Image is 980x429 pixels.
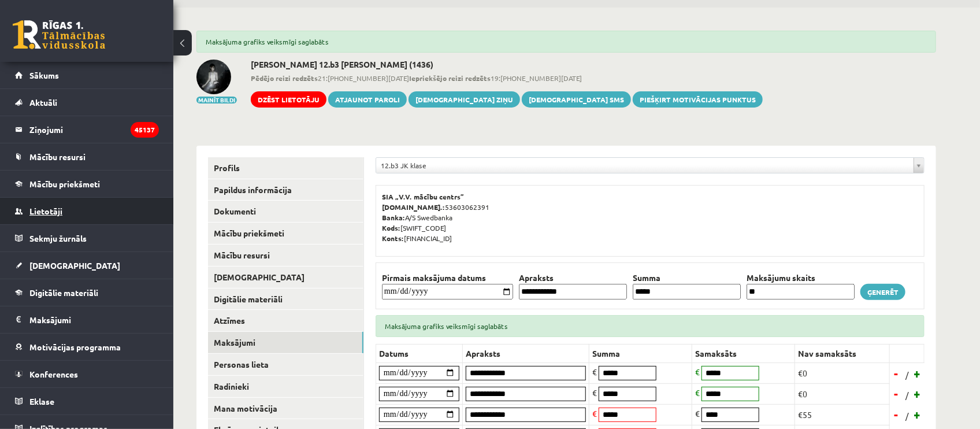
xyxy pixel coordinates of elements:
button: Mainīt bildi [196,97,237,103]
a: Profils [208,157,363,179]
a: Mācību priekšmeti [15,171,159,197]
a: Rīgas 1. Tālmācības vidusskola [13,20,105,49]
span: Lietotāji [29,206,62,216]
a: Digitālie materiāli [208,289,363,310]
a: [DEMOGRAPHIC_DATA] [208,267,363,288]
a: Mācību resursi [15,143,159,170]
span: Digitālie materiāli [29,287,98,298]
a: - [891,385,903,402]
div: Maksājuma grafiks veiksmīgi saglabāts [196,31,936,53]
a: Lietotāji [15,198,159,224]
b: Kods: [382,223,400,232]
a: Atjaunot paroli [328,91,407,108]
th: Summa [589,344,692,363]
a: - [891,365,903,382]
span: Aktuāli [29,97,57,108]
legend: Maksājumi [29,306,159,333]
span: Sekmju žurnāls [29,233,87,243]
b: Pēdējo reizi redzēts [251,73,318,83]
legend: Ziņojumi [29,116,159,143]
th: Maksājumu skaits [744,272,857,284]
th: Apraksts [463,344,589,363]
a: Sekmju žurnāls [15,225,159,252]
th: Datums [376,344,463,363]
th: Pirmais maksājuma datums [379,272,516,284]
b: Iepriekšējo reizi redzēts [409,73,491,83]
a: Mana motivācija [208,398,363,419]
span: Sākums [29,70,59,80]
a: Digitālie materiāli [15,279,159,306]
span: € [592,408,597,419]
a: Dzēst lietotāju [251,91,326,108]
a: Konferences [15,361,159,387]
h2: [PERSON_NAME] 12.b3 [PERSON_NAME] (1436) [251,60,763,69]
b: Konts: [382,234,404,243]
b: [DOMAIN_NAME].: [382,202,445,212]
a: Atzīmes [208,310,363,331]
a: Sākums [15,62,159,88]
p: 53603062391 A/S Swedbanka [SWIFT_CODE] [FINANCIAL_ID] [382,191,918,243]
a: 12.b3 JK klase [376,158,924,173]
a: Radinieki [208,376,363,397]
span: € [695,387,700,398]
a: Maksājumi [15,306,159,333]
th: Apraksts [516,272,630,284]
a: + [912,406,923,423]
a: Dokumenti [208,201,363,222]
a: Mācību priekšmeti [208,223,363,244]
a: [DEMOGRAPHIC_DATA] ziņu [409,91,520,108]
a: Mācību resursi [208,245,363,266]
div: Maksājuma grafiks veiksmīgi saglabāts [376,315,925,337]
td: €0 [795,383,890,404]
th: Samaksāts [692,344,795,363]
a: Ziņojumi45137 [15,116,159,143]
img: Katrīna Radvila [196,60,231,94]
th: Summa [630,272,744,284]
span: Motivācijas programma [29,342,121,352]
a: - [891,406,903,423]
a: Eklase [15,388,159,415]
span: Mācību priekšmeti [29,179,100,189]
span: Konferences [29,369,78,379]
span: € [592,367,597,377]
a: [DEMOGRAPHIC_DATA] [15,252,159,279]
a: Piešķirt motivācijas punktus [633,91,763,108]
a: Motivācijas programma [15,334,159,360]
span: / [904,389,910,401]
a: [DEMOGRAPHIC_DATA] SMS [522,91,631,108]
span: Eklase [29,396,54,406]
b: Banka: [382,213,405,222]
a: + [912,365,923,382]
a: + [912,385,923,402]
b: SIA „V.V. mācību centrs” [382,192,465,201]
a: Maksājumi [208,332,363,353]
td: €55 [795,404,890,425]
span: Mācību resursi [29,151,86,162]
span: 21:[PHONE_NUMBER][DATE] 19:[PHONE_NUMBER][DATE] [251,73,763,83]
a: Personas lieta [208,354,363,375]
th: Nav samaksāts [795,344,890,363]
td: €0 [795,363,890,383]
i: 45137 [131,122,159,138]
span: € [592,387,597,398]
a: Papildus informācija [208,179,363,201]
span: € [695,367,700,377]
span: / [904,410,910,422]
span: 12.b3 JK klase [381,158,909,173]
a: Ģenerēt [860,284,905,300]
a: Aktuāli [15,89,159,116]
span: [DEMOGRAPHIC_DATA] [29,260,120,271]
span: / [904,369,910,381]
span: € [695,408,700,419]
